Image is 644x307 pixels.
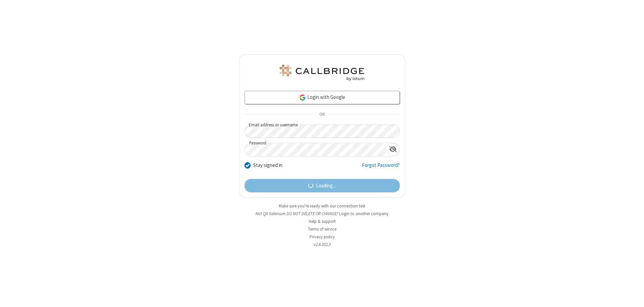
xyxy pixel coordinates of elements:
a: Make sure you're ready with our connection test [279,203,365,209]
span: Loading... [316,182,336,190]
a: Privacy policy [310,234,335,240]
input: Password [245,143,386,156]
a: Login with Google [245,91,400,104]
img: google-icon.png [299,94,306,101]
a: Terms of service [308,226,336,232]
input: Email address or username [245,125,400,138]
li: Not QA Selenium DO NOT DELETE OR CHANGE? [239,210,405,217]
a: Help & support [309,219,336,224]
li: v2.6.352.3 [239,241,405,248]
div: Show password [386,143,399,156]
a: Forgot Password? [362,162,400,174]
button: Loading... [245,179,400,192]
button: Login to another company [339,210,388,217]
label: Stay signed in [253,162,282,169]
img: QA Selenium DO NOT DELETE OR CHANGE [278,65,366,81]
span: OR [317,110,327,119]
